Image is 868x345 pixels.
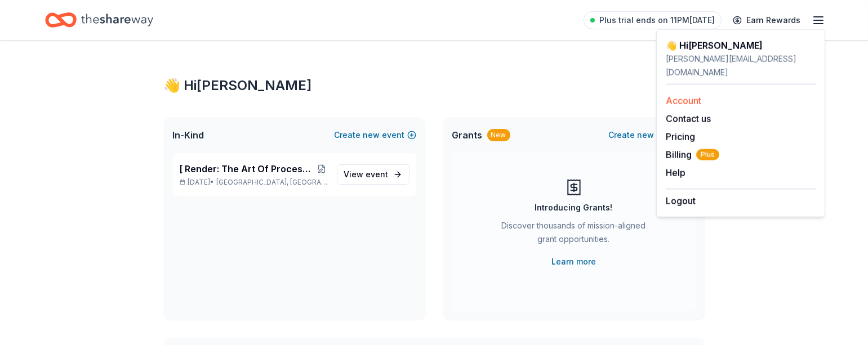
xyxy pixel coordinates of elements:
span: In-Kind [173,128,204,142]
button: Logout [666,194,696,208]
span: Grants [452,128,483,142]
span: event [366,169,389,179]
button: Createnewevent [335,128,416,142]
span: [ Render: The Art Of Process ] Via Nashville Design Week [180,162,316,176]
div: 👋 Hi [PERSON_NAME] [666,39,816,52]
div: New [487,129,510,141]
a: View event [337,164,409,185]
button: Help [666,166,686,180]
div: Discover thousands of mission-aligned grant opportunities. [497,219,651,250]
div: [PERSON_NAME][EMAIL_ADDRESS][DOMAIN_NAME] [666,52,816,79]
a: Account [666,95,701,106]
a: Learn more [551,255,596,268]
a: Earn Rewards [726,10,807,30]
div: 👋 Hi [PERSON_NAME] [164,77,705,95]
span: new [363,128,380,142]
button: BillingPlus [666,148,719,162]
span: new [638,128,655,142]
button: Createnewproject [609,128,696,142]
span: [GEOGRAPHIC_DATA], [GEOGRAPHIC_DATA] [216,178,327,187]
button: Contact us [666,112,711,126]
p: [DATE] • [180,178,328,187]
a: Pricing [666,131,695,142]
span: Plus trial ends on 11PM[DATE] [599,14,715,27]
a: Home [45,7,153,33]
a: Plus trial ends on 11PM[DATE] [584,11,722,29]
span: Billing [666,148,719,162]
span: Plus [696,149,719,160]
div: Introducing Grants! [535,201,613,214]
span: View [344,168,389,181]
